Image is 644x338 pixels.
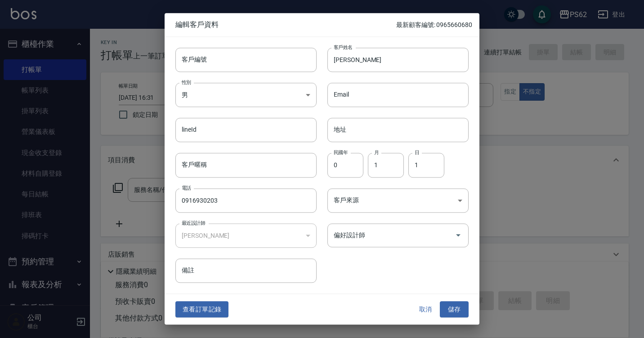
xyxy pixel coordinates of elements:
label: 日 [415,149,419,156]
label: 月 [374,149,379,156]
div: 男 [175,83,317,107]
p: 最新顧客編號: 0965660680 [396,20,472,30]
button: Open [451,228,465,243]
button: 儲存 [440,301,469,318]
button: 查看訂單記錄 [175,301,228,318]
div: [PERSON_NAME] [175,223,317,248]
label: 最近設計師 [182,219,205,226]
label: 民國年 [334,149,348,156]
button: 取消 [411,301,440,318]
label: 電話 [182,184,191,191]
label: 性別 [182,79,191,85]
span: 編輯客戶資料 [175,20,396,29]
label: 客戶姓名 [334,44,353,50]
